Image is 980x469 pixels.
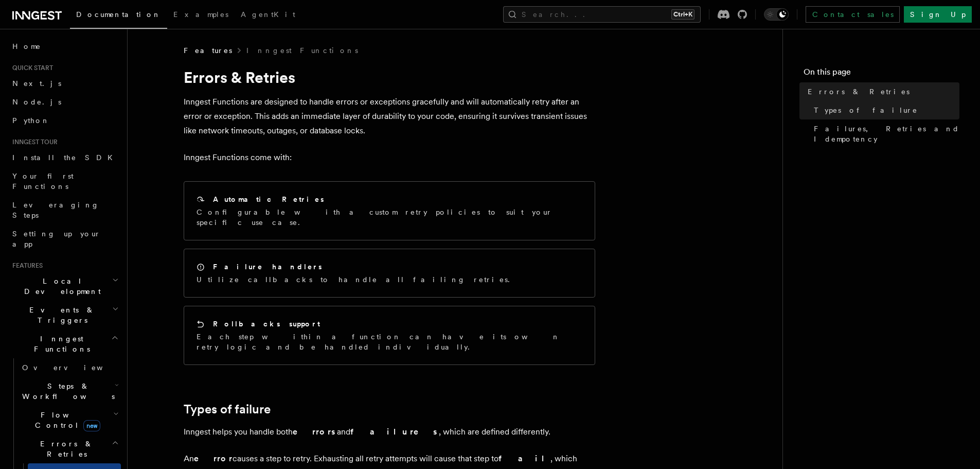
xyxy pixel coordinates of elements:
span: Next.js [12,79,61,88]
p: Inngest Functions are designed to handle errors or exceptions gracefully and will automatically r... [184,95,595,138]
a: Leveraging Steps [8,196,121,224]
a: AgentKit [235,3,301,28]
span: Leveraging Steps [12,201,99,219]
button: Errors & Retries [18,435,121,463]
span: Inngest Functions [8,334,111,354]
h2: Rollbacks support [213,319,320,329]
a: Node.js [8,93,121,111]
span: Features [8,262,43,270]
button: Events & Triggers [8,301,121,329]
p: Utilize callbacks to handle all failing retries. [197,274,516,285]
h2: Failure handlers [213,262,322,272]
p: Inngest helps you handle both and , which are defined differently. [184,425,595,439]
span: Inngest tour [8,138,58,146]
a: Contact sales [806,6,900,23]
strong: failures [350,427,439,437]
p: Inngest Functions come with: [184,150,595,165]
a: Examples [167,3,235,28]
span: Errors & Retries [808,86,910,97]
span: Local Development [8,276,112,297]
span: Features [184,45,232,56]
a: Failures, Retries and Idempotency [810,119,959,148]
a: Failure handlersUtilize callbacks to handle all failing retries. [184,249,595,298]
span: Quick start [8,64,53,72]
p: Each step within a function can have its own retry logic and be handled individually. [197,332,582,352]
span: Events & Triggers [8,305,112,325]
span: Steps & Workflows [18,381,115,402]
span: Errors & Retries [18,439,112,459]
a: Types of failure [810,101,959,119]
a: Next.js [8,74,121,93]
span: Documentation [76,10,161,19]
button: Toggle dark mode [764,8,789,21]
span: Setting up your app [12,230,101,248]
span: AgentKit [241,10,295,19]
button: Search...Ctrl+K [503,6,701,23]
a: Types of failure [184,402,271,416]
a: Python [8,111,121,130]
span: Flow Control [18,410,113,430]
kbd: Ctrl+K [671,9,694,20]
button: Inngest Functions [8,329,121,358]
span: Failures, Retries and Idempotency [814,124,959,144]
span: Home [12,41,41,51]
strong: errors [293,427,337,437]
button: Steps & Workflows [18,377,121,406]
button: Local Development [8,272,121,301]
span: Your first Functions [12,172,74,190]
h1: Errors & Retries [184,68,595,86]
a: Overview [18,358,121,377]
a: Sign Up [904,6,972,23]
span: Python [12,116,50,125]
span: Install the SDK [12,153,119,162]
p: Configurable with a custom retry policies to suit your specific use case. [197,207,582,228]
strong: fail [498,454,550,463]
h2: Automatic Retries [213,194,324,204]
a: Install the SDK [8,148,121,167]
span: Types of failure [814,105,918,115]
a: Automatic RetriesConfigurable with a custom retry policies to suit your specific use case. [184,181,595,240]
a: Home [8,37,121,56]
span: Overview [22,363,128,372]
a: Setting up your app [8,224,121,253]
a: Inngest Functions [246,45,358,56]
button: Flow Controlnew [18,406,121,435]
a: Rollbacks supportEach step within a function can have its own retry logic and be handled individu... [184,306,595,365]
h4: On this page [804,66,959,82]
span: new [83,420,100,431]
a: Documentation [70,3,167,29]
a: Your first Functions [8,167,121,196]
span: Node.js [12,98,61,106]
span: Examples [173,10,228,19]
a: Errors & Retries [804,82,959,101]
strong: error [194,454,233,463]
